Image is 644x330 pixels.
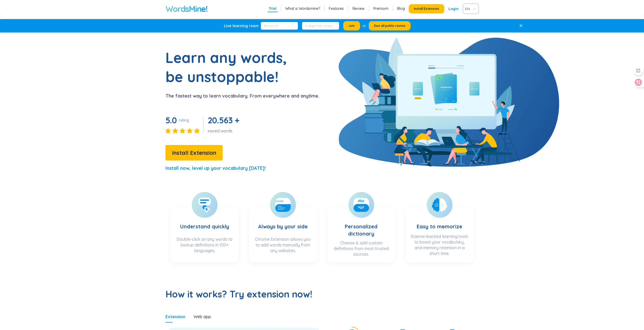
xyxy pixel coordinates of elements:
a: What is Wordsmine? [285,6,320,11]
div: Live learning room [224,23,259,28]
div: saved words [208,128,241,134]
button: Install Extension [165,145,223,160]
div: Double-click on any words to lookup definitions in 100+ languages. [176,236,233,257]
span: VIE [465,5,474,13]
h3: Always by your side [258,213,308,234]
h1: Learn any words, be unstoppable! [165,48,294,86]
a: WordsMine! [165,4,207,14]
button: Install Extension [409,4,444,13]
a: Login [448,4,459,13]
button: Join [343,21,360,30]
span: Install Extension [414,7,439,11]
input: 6-digit PIN (Optional) [302,22,339,30]
span: Join [348,24,355,28]
p: The fastest way to learn vocabulary. From everywhere and anytime. [165,92,319,100]
button: See all public rooms [369,21,411,30]
span: 5.0 [165,115,177,125]
div: rating [179,118,189,123]
div: Web app [194,314,211,319]
div: Extension [165,314,185,319]
a: Blog [397,6,405,11]
p: Install now, level up your vocabulary [DATE]! [165,165,266,172]
input: Room ID [261,22,298,30]
span: See all public rooms [374,24,405,28]
h3: Easy to memorize [417,213,462,231]
a: Features [329,6,344,11]
span: 20.563 + [208,115,239,125]
div: or [363,23,366,29]
h3: Personalized dictionary [332,213,390,237]
a: Review [353,6,365,11]
a: Premium [373,6,388,11]
a: Install Extension [165,151,223,156]
span: Install Extension [172,148,216,157]
div: Science-backed learning tools to boost your vocabulary, and memory retention in a short time. [411,234,469,257]
h2: How it works? Try extension now! [165,288,479,300]
h3: Understand quickly [180,213,229,234]
div: Chrome Extension allows you to add words manually from any websites. [254,236,312,257]
a: Trial [269,6,277,11]
div: Choose & add custom definitions from most trusted sources. [332,240,390,257]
